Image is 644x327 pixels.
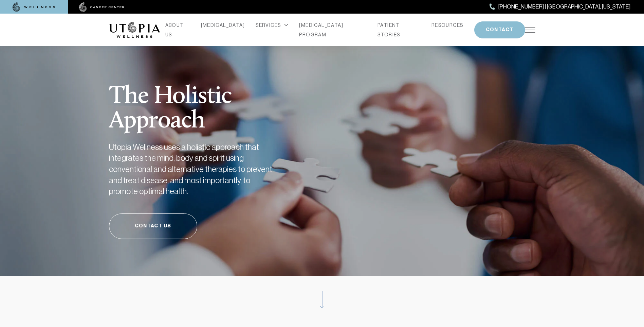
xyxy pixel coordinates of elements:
span: [PHONE_NUMBER] | [GEOGRAPHIC_DATA], [US_STATE] [498,2,630,11]
img: wellness [13,2,55,12]
img: logo [109,22,160,38]
a: Contact Us [109,213,197,239]
button: CONTACT [474,21,525,38]
a: [PHONE_NUMBER] | [GEOGRAPHIC_DATA], [US_STATE] [490,2,630,11]
a: [MEDICAL_DATA] PROGRAM [299,20,367,39]
img: cancer center [79,2,125,12]
img: icon-hamburger [525,27,535,33]
a: PATIENT STORIES [378,20,421,39]
a: ABOUT US [165,20,190,39]
a: RESOURCES [431,20,463,30]
h1: The Holistic Approach [109,68,309,134]
div: SERVICES [256,20,288,30]
h2: Utopia Wellness uses a holistic approach that integrates the mind, body and spirit using conventi... [109,142,279,197]
a: [MEDICAL_DATA] [201,20,245,30]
